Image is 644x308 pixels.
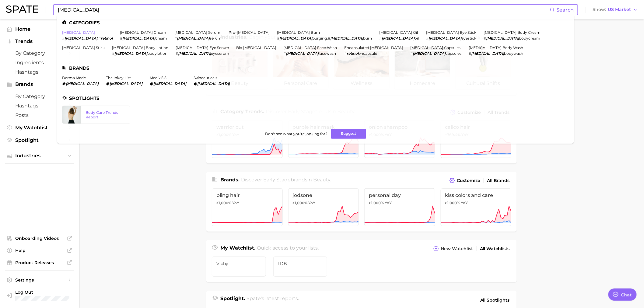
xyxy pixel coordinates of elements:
span: Ingredients [15,60,64,65]
span: kiss colors and care [445,192,507,198]
span: Brands . [220,177,240,183]
a: [MEDICAL_DATA] eye stick [426,30,477,35]
span: Help [15,248,64,253]
a: [MEDICAL_DATA] body lotion [112,45,168,50]
span: serum [210,36,222,40]
span: encapsulé [359,51,377,56]
a: bling hair>1,000% YoY [212,188,283,226]
a: [MEDICAL_DATA] body cream [484,30,541,35]
span: YoY [461,201,468,205]
span: YoY [385,201,392,205]
span: bling hair [216,192,278,198]
span: # [328,36,331,40]
span: capsules [446,51,462,56]
em: [MEDICAL_DATA] [197,81,230,86]
span: personal day [369,192,431,198]
span: # [345,51,347,56]
span: jodsone [293,192,355,198]
span: # [174,36,177,40]
a: [MEDICAL_DATA] capsules [411,45,461,50]
em: [MEDICAL_DATA] [429,36,462,40]
li: Brands [62,65,569,71]
a: medix 5.5 [150,75,166,80]
a: Hashtags [5,67,74,77]
span: by Category [15,50,64,56]
em: [MEDICAL_DATA] [177,36,210,40]
em: [MEDICAL_DATA] [486,36,519,40]
span: US Market [608,8,631,11]
span: Discover Early Stage brands in . [241,177,331,183]
span: All Brands [487,178,510,183]
span: # [484,36,486,40]
h2: Spate's latest reports. [247,295,299,305]
em: [MEDICAL_DATA] [65,36,97,40]
a: Help [5,246,74,255]
a: by Category [5,92,74,101]
span: # [112,51,114,56]
em: [MEDICAL_DATA] [331,36,363,40]
span: YoY [309,201,316,205]
span: Hashtags [15,103,64,109]
button: Suggest [331,129,366,139]
div: , [277,36,372,40]
span: eyeserum [211,51,229,56]
span: # [380,36,382,40]
a: [MEDICAL_DATA] oil [380,30,418,35]
a: Log out. Currently logged in with e-mail danielle.gonzalez@loreal.com. [5,288,74,303]
span: # [277,36,280,40]
button: New Watchlist [432,244,474,253]
span: # [469,51,471,56]
a: Posts [5,110,74,120]
span: # [176,51,178,56]
em: [MEDICAL_DATA] [110,81,142,86]
a: LDB [273,257,327,277]
span: bodywash [504,51,523,56]
button: Industries [5,151,74,160]
a: [MEDICAL_DATA] face wash [284,45,337,50]
div: , [62,36,113,40]
span: bodylotion [147,51,167,56]
a: pro-[MEDICAL_DATA] [229,30,270,35]
a: Product Releases [5,258,74,267]
span: All Watchlists [480,246,510,251]
a: [MEDICAL_DATA] serum [174,30,220,35]
span: facewash [319,51,336,56]
span: Search [557,7,574,13]
span: # [426,36,429,40]
a: personal day>1,000% YoY [364,188,435,226]
button: Brands [5,80,74,89]
em: [MEDICAL_DATA] [178,51,211,56]
span: eyestick [462,36,477,40]
a: [MEDICAL_DATA] eye serum [176,45,229,50]
a: Body Care Trends Report [62,106,130,124]
em: [MEDICAL_DATA] [66,81,99,86]
a: Onboarding Videos [5,234,74,243]
li: Spotlights [62,96,569,101]
em: [MEDICAL_DATA] [153,81,186,86]
a: by Category [5,48,74,58]
em: [MEDICAL_DATA] [471,51,504,56]
a: the inkey list [106,75,131,80]
span: Posts [15,112,64,118]
span: Vichy [216,261,261,266]
span: # [98,36,101,40]
span: Spotlight [15,137,64,143]
h2: Quick access to your lists. [257,244,319,253]
em: [MEDICAL_DATA] [413,51,446,56]
span: Home [15,26,64,32]
a: [MEDICAL_DATA] [62,30,95,35]
span: YoY [232,201,239,205]
em: rétinol [347,51,359,56]
span: My Watchlist [15,125,64,131]
em: [MEDICAL_DATA] [122,36,155,40]
span: Log Out [15,289,79,295]
span: >1,000% [293,201,308,205]
span: >1,000% [369,201,384,205]
span: oil [415,36,419,40]
em: [MEDICAL_DATA] [286,51,319,56]
div: Body Care Trends Report [86,110,125,119]
a: All Watchlists [478,245,511,253]
span: # [120,36,122,40]
a: [MEDICAL_DATA] stick [62,45,105,50]
span: cream [155,36,167,40]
